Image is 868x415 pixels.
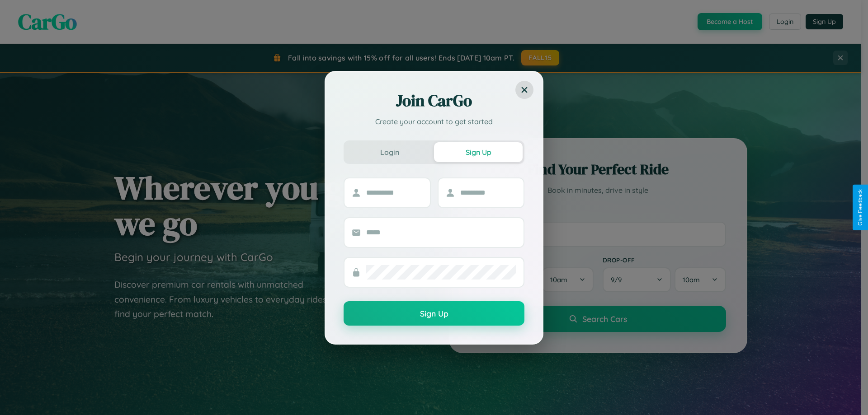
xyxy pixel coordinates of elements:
button: Login [345,142,434,162]
button: Sign Up [434,142,523,162]
p: Create your account to get started [344,116,524,127]
div: Give Feedback [857,189,863,226]
button: Sign Up [344,301,524,326]
h2: Join CarGo [344,90,524,112]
